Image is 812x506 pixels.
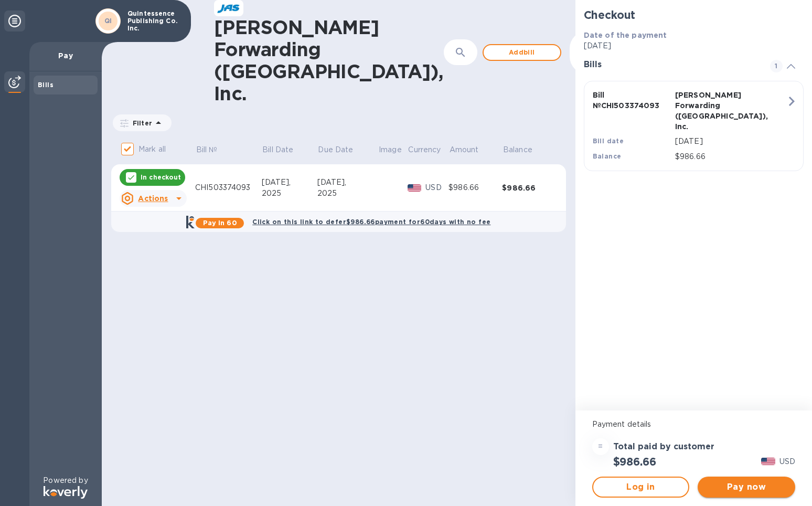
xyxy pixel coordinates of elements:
span: Log in [602,481,680,493]
b: Click on this link to defer $986.66 payment for 60 days with no fee [252,218,490,226]
p: Currency [408,144,441,155]
p: Image [379,144,402,155]
p: USD [779,456,795,467]
div: = [592,438,609,455]
b: QI [104,17,112,25]
span: Bill № [196,144,231,155]
button: Addbill [483,44,561,61]
u: Actions [138,194,168,203]
b: Pay in 60 [203,219,237,227]
img: USD [761,458,775,465]
p: [DATE] [675,136,786,147]
span: Due Date [318,144,367,155]
b: Bill date [593,137,624,145]
img: Logo [44,486,88,499]
b: Balance [593,152,622,160]
div: $986.66 [448,182,502,193]
div: CHI503374093 [195,182,262,193]
p: Pay [38,50,93,61]
span: Amount [450,144,493,155]
b: Bills [38,81,54,89]
p: [DATE] [584,40,804,51]
span: Pay now [706,481,787,493]
p: Due Date [318,144,353,155]
span: Balance [503,144,546,155]
p: Amount [450,144,479,155]
span: 1 [770,60,783,72]
b: Date of the payment [584,31,667,39]
p: $986.66 [675,151,786,162]
p: Mark all [138,144,166,155]
p: In checkout [141,173,181,182]
p: Powered by [43,475,88,486]
img: USD [408,184,422,192]
p: Bill Date [262,144,293,155]
div: [DATE], [317,177,378,188]
button: Pay now [698,477,795,498]
p: USD [425,182,448,193]
div: 2025 [317,188,378,199]
p: Quintessence Publishing Co. Inc. [127,10,180,32]
p: Balance [503,144,532,155]
h1: [PERSON_NAME] Forwarding ([GEOGRAPHIC_DATA]), Inc. [214,16,444,104]
h3: Bills [584,60,757,70]
p: Bill № [196,144,218,155]
h2: Checkout [584,8,804,22]
p: [PERSON_NAME] Forwarding ([GEOGRAPHIC_DATA]), Inc. [675,90,753,132]
span: Add bill [492,46,552,59]
div: [DATE], [262,177,317,188]
h3: Total paid by customer [613,442,714,452]
div: 2025 [262,188,317,199]
p: Filter [129,119,152,128]
button: Bill №CHI503374093[PERSON_NAME] Forwarding ([GEOGRAPHIC_DATA]), Inc.Bill date[DATE]Balance$986.66 [584,81,804,171]
h2: $986.66 [613,455,656,468]
p: Bill № CHI503374093 [593,90,671,111]
span: Bill Date [262,144,307,155]
button: Log in [592,477,690,498]
p: Payment details [592,419,795,430]
div: $986.66 [502,183,555,193]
